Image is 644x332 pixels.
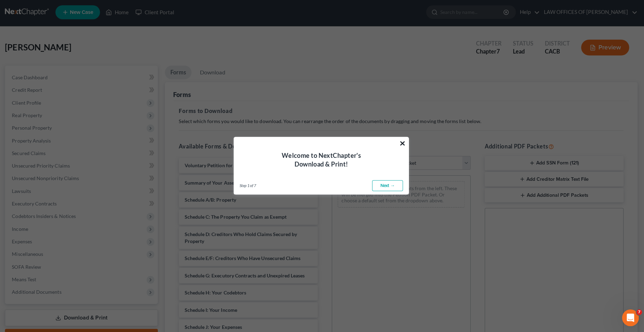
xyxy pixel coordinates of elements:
iframe: Intercom live chat [620,308,637,325]
span: Step 1 of 7 [241,183,257,188]
h4: Welcome to NextChapter's Download & Print! [244,152,400,169]
a: Next → [372,180,403,192]
span: 7 [635,308,640,314]
button: × [399,138,406,149]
